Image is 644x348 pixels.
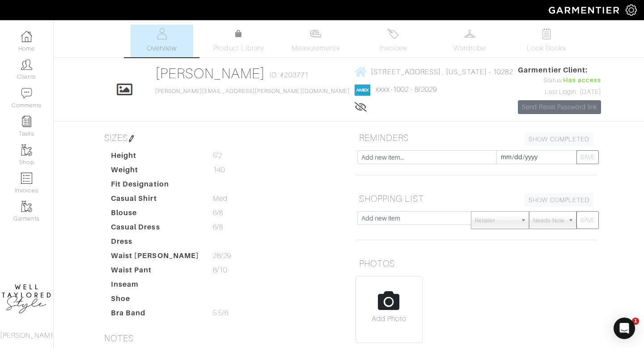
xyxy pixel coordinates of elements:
[525,132,593,146] a: SHOW COMPLETED
[104,308,206,322] dt: Bra Band
[156,28,167,39] img: basicinfo-40fd8af6dae0f16599ec9e87c0ef1c0a1fdea2edbe929e3d69a839185d80c458.svg
[104,279,206,293] dt: Inseam
[104,193,206,208] dt: Casual Shirt
[104,293,206,308] dt: Shoe
[213,193,228,204] span: Med
[208,29,270,54] a: Product Library
[355,85,370,96] img: american_express-1200034d2e149cdf2cc7894a33a747db654cf6f8355cb502592f1d228b2ac700.png
[104,179,206,193] dt: Fit Designation
[147,43,177,54] span: Overview
[310,28,321,39] img: measurements-466bbee1fd09ba9460f595b01e5d73f9e2bff037440d3c8f018324cb6cdf7a4a.svg
[131,25,193,57] a: Overview
[104,250,206,265] dt: Waist [PERSON_NAME]
[453,43,486,54] span: Wardrobe
[155,65,266,81] a: [PERSON_NAME]
[518,100,601,114] a: Send Reset Password link
[361,25,424,57] a: Invoices
[541,28,552,39] img: todo-9ac3debb85659649dc8f770b8b6100bb5dab4b48dedcbae339e5042a72dfd3cc.svg
[527,43,567,54] span: Look Books
[104,222,206,236] dt: Casual Dress
[213,150,222,161] span: 5’2
[213,265,227,276] span: 8/10
[518,65,601,76] span: Garmentier Client:
[379,43,407,54] span: Invoices
[213,308,229,318] span: 5.5/6
[376,85,437,93] a: xxxx-1002 - 8/2029
[614,318,635,339] div: Open Intercom Messenger
[21,144,32,156] img: garments-icon-b7da505a4dc4fd61783c78ac3ca0ef83fa9d6f193b1c9dc38574b1d14d53ca28.png
[213,43,264,54] span: Product Library
[576,150,599,164] button: SAVE
[104,165,206,179] dt: Weight
[213,250,231,261] span: 28/29
[284,25,347,57] a: Measurements
[533,212,564,229] span: Needs Now
[357,150,497,164] input: Add new item...
[387,28,398,39] img: orders-27d20c2124de7fd6de4e0e44c1d41de31381a507db9b33961299e4e07d508b8c.svg
[626,4,637,16] img: gear-icon-white-bd11855cb880d31180b6d7d6211b90ccbf57a29d726f0c71d8c61bd08dd39cc2.png
[104,208,206,222] dt: Blouse
[21,116,32,127] img: reminder-icon-8004d30b9f0a5d33ae49ab947aed9ed385cf756f9e5892f1edd6e32f2345188e.png
[21,31,32,42] img: dashboard-icon-dbcd8f5a0b271acd01030246c82b418ddd0df26cd7fceb0bd07c9910d44c42f6.png
[21,88,32,99] img: comment-icon-a0a6a9ef722e966f86d9cbdc48e553b5cf19dbc54f86b18d962a5391bc8f6eb6.png
[357,211,471,225] input: Add new item
[518,87,601,97] div: Last Login: [DATE]
[356,190,597,208] h5: SHOPPING LIST
[21,173,32,184] img: orders-icon-0abe47150d42831381b5fb84f609e132dff9fe21cb692f30cb5eec754e2cba89.png
[544,2,626,18] img: garmentier-logo-header-white-b43fb05a5012e4ada735d5af1a66efaba907eab6374d6393d1fbf88cb4ef424d.png
[438,25,501,57] a: Wardrobe
[128,135,135,142] img: pen-cf24a1663064a2ec1b9c1bd2387e9de7a2fa800b781884d57f21acf72779bad2.png
[213,222,223,233] span: 6/8
[101,129,342,147] h5: SIZES
[101,329,342,347] h5: NOTES
[525,193,593,207] a: SHOW COMPLETED
[563,76,602,85] span: Has access
[464,28,475,39] img: wardrobe-487a4870c1b7c33e795ec22d11cfc2ed9d08956e64fb3008fe2437562e282088.svg
[576,211,599,229] button: SAVE
[155,88,350,94] a: [PERSON_NAME][EMAIL_ADDRESS][PERSON_NAME][DOMAIN_NAME]
[475,212,517,229] span: Retailer
[270,70,309,81] span: ID: #203771
[21,201,32,212] img: garments-icon-b7da505a4dc4fd61783c78ac3ca0ef83fa9d6f193b1c9dc38574b1d14d53ca28.png
[104,150,206,165] dt: Height
[632,318,639,325] span: 1
[213,208,223,218] span: 6/8
[355,66,513,77] a: [STREET_ADDRESS] , [US_STATE] - 10282
[356,129,597,147] h5: REMINDERS
[21,59,32,70] img: clients-icon-6bae9207a08558b7cb47a8932f037763ab4055f8c8b6bfacd5dc20c3e0201464.png
[371,68,513,76] span: [STREET_ADDRESS] , [US_STATE] - 10282
[518,76,601,85] div: Status:
[515,25,578,57] a: Look Books
[213,165,225,175] span: 140
[104,236,206,250] dt: Dress
[104,265,206,279] dt: Waist Pant
[292,43,340,54] span: Measurements
[356,255,597,272] h5: PHOTOS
